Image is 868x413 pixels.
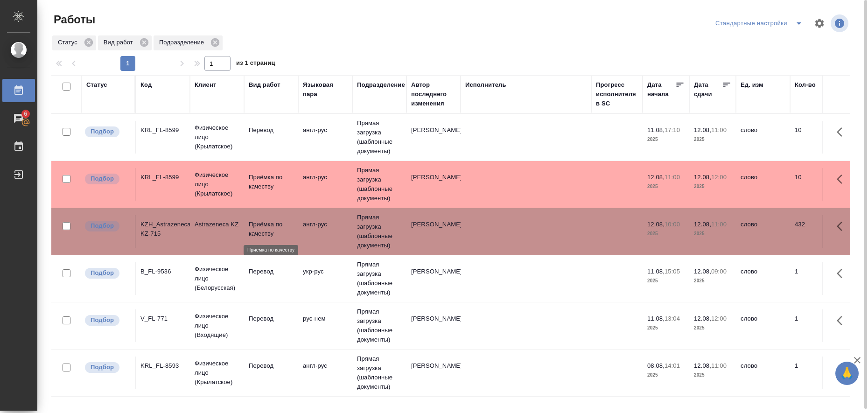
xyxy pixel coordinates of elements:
[91,315,114,325] p: Подбор
[249,126,294,135] p: Перевод
[465,80,506,90] div: Исполнитель
[647,362,665,369] p: 08.08,
[711,315,727,322] p: 12:00
[84,173,130,185] div: Можно подбирать исполнителей
[694,135,731,144] p: 2025
[195,359,239,387] p: Физическое лицо (Крылатское)
[736,121,790,154] td: слово
[352,255,406,302] td: Прямая загрузка (шаблонные документы)
[352,302,406,349] td: Прямая загрузка (шаблонные документы)
[790,215,837,248] td: 432
[831,357,854,379] button: Здесь прячутся важные кнопки
[736,168,790,201] td: слово
[831,121,854,143] button: Здесь прячутся важные кнопки
[84,220,130,232] div: Можно подбирать исполнителей
[411,80,456,108] div: Автор последнего изменения
[647,371,685,380] p: 2025
[298,168,352,201] td: англ-рус
[2,107,35,130] a: 6
[352,161,406,208] td: Прямая загрузка (шаблонные документы)
[808,12,831,35] span: Настроить таблицу
[154,35,223,50] div: Подразделение
[711,221,727,228] p: 11:00
[84,314,130,327] div: Можно подбирать исполнителей
[249,220,294,238] p: Приёмка по качеству
[647,80,675,99] div: Дата начала
[406,121,461,154] td: [PERSON_NAME]
[84,267,130,280] div: Можно подбирать исполнителей
[694,276,731,286] p: 2025
[647,221,665,228] p: 12.08,
[298,215,352,248] td: англ-рус
[406,309,461,342] td: [PERSON_NAME]
[694,126,711,133] p: 12.08,
[694,221,711,228] p: 12.08,
[665,268,680,275] p: 15:05
[249,314,294,323] p: Перевод
[298,121,352,154] td: англ-рус
[86,80,107,90] div: Статус
[406,168,461,201] td: [PERSON_NAME]
[140,173,185,182] div: KRL_FL-8599
[647,268,665,275] p: 11.08,
[790,309,837,342] td: 1
[140,80,152,90] div: Код
[736,262,790,295] td: слово
[647,315,665,322] p: 11.08,
[91,174,114,183] p: Подбор
[665,126,680,133] p: 17:10
[647,174,665,181] p: 12.08,
[647,182,685,191] p: 2025
[694,362,711,369] p: 12.08,
[91,268,114,278] p: Подбор
[839,364,855,383] span: 🙏
[140,361,185,371] div: KRL_FL-8593
[711,174,727,181] p: 12:00
[51,12,95,27] span: Работы
[352,114,406,161] td: Прямая загрузка (шаблонные документы)
[159,38,207,47] p: Подразделение
[91,363,114,372] p: Подбор
[249,361,294,371] p: Перевод
[831,168,854,190] button: Здесь прячутся важные кнопки
[352,208,406,255] td: Прямая загрузка (шаблонные документы)
[357,80,405,90] div: Подразделение
[58,38,81,47] p: Статус
[790,121,837,154] td: 10
[104,38,136,47] p: Вид работ
[831,262,854,285] button: Здесь прячутся важные кнопки
[711,268,727,275] p: 09:00
[140,220,185,238] div: KZH_Astrazeneca-KZ-715
[665,221,680,228] p: 10:00
[91,221,114,231] p: Подбор
[694,174,711,181] p: 12.08,
[835,362,859,385] button: 🙏
[736,309,790,342] td: слово
[98,35,152,50] div: Вид работ
[140,267,185,276] div: B_FL-9536
[140,314,185,323] div: V_FL-771
[736,357,790,389] td: слово
[236,57,275,71] span: из 1 страниц
[647,126,665,133] p: 11.08,
[741,80,763,90] div: Ед. изм
[18,109,33,119] span: 6
[91,127,114,136] p: Подбор
[831,215,854,238] button: Здесь прячутся важные кнопки
[84,361,130,374] div: Можно подбирать исполнителей
[195,80,216,90] div: Клиент
[795,80,816,90] div: Кол-во
[249,80,280,90] div: Вид работ
[303,80,348,99] div: Языковая пара
[713,16,808,31] div: split button
[790,357,837,389] td: 1
[790,168,837,201] td: 10
[352,350,406,396] td: Прямая загрузка (шаблонные документы)
[694,80,722,99] div: Дата сдачи
[665,362,680,369] p: 14:01
[195,265,239,293] p: Физическое лицо (Белорусская)
[596,80,638,108] div: Прогресс исполнителя в SC
[694,323,731,333] p: 2025
[249,267,294,276] p: Перевод
[406,262,461,295] td: [PERSON_NAME]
